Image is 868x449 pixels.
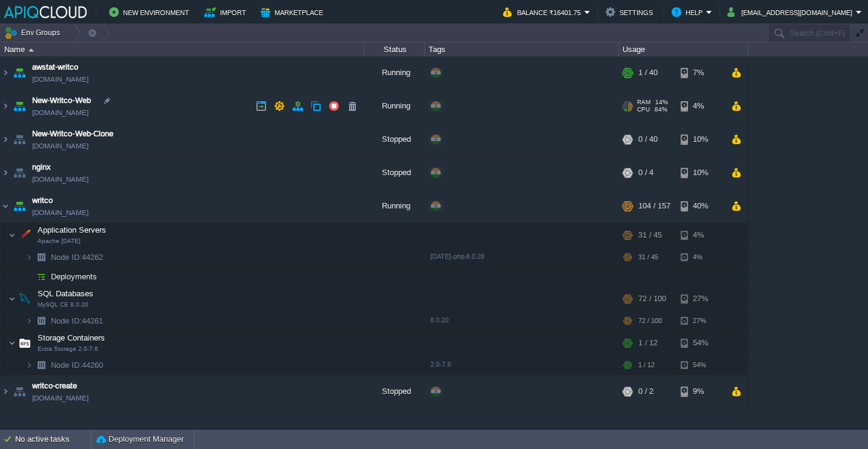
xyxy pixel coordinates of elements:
[364,90,425,122] div: Running
[4,24,64,41] button: Env Groups
[681,190,720,222] div: 40%
[16,287,33,311] img: AMDAwAAAACH5BAEAAAAALAAAAAABAAEAAAICRAEAOw==
[25,356,33,374] img: AMDAwAAAACH5BAEAAAAALAAAAAABAAEAAAICRAEAOw==
[32,61,78,73] a: awstat-writco
[681,311,720,330] div: 27%
[638,123,658,156] div: 0 / 40
[25,248,33,267] img: AMDAwAAAACH5BAEAAAAALAAAAAABAAEAAAICRAEAOw==
[50,316,105,326] span: 44261
[109,5,193,19] button: New Environment
[11,375,28,408] img: AMDAwAAAACH5BAEAAAAALAAAAAABAAEAAAICRAEAOw==
[503,5,584,19] button: Balance ₹16401.75
[50,360,105,370] a: Node ID:44260
[681,287,720,311] div: 27%
[50,360,105,370] span: 44260
[638,248,658,267] div: 31 / 45
[655,106,667,113] span: 84%
[32,95,91,107] a: New-Writco-Web
[1,56,10,89] img: AMDAwAAAACH5BAEAAAAALAAAAAABAAEAAAICRAEAOw==
[655,99,668,106] span: 14%
[430,361,451,368] span: 2.0-7.6
[261,5,327,19] button: Marketplace
[638,287,666,311] div: 72 / 100
[365,42,424,56] div: Status
[16,223,33,247] img: AMDAwAAAACH5BAEAAAAALAAAAAABAAEAAAICRAEAOw==
[606,5,656,19] button: Settings
[681,331,720,355] div: 54%
[681,90,720,122] div: 4%
[672,5,706,19] button: Help
[1,375,10,408] img: AMDAwAAAACH5BAEAAAAALAAAAAABAAEAAAICRAEAOw==
[638,311,662,330] div: 72 / 100
[637,99,650,106] span: RAM
[33,267,50,286] img: AMDAwAAAACH5BAEAAAAALAAAAAABAAEAAAICRAEAOw==
[11,156,28,189] img: AMDAwAAAACH5BAEAAAAALAAAAAABAAEAAAICRAEAOw==
[33,356,50,374] img: AMDAwAAAACH5BAEAAAAALAAAAAABAAEAAAICRAEAOw==
[15,430,91,449] div: No active tasks
[33,248,50,267] img: AMDAwAAAACH5BAEAAAAALAAAAAABAAEAAAICRAEAOw==
[638,375,653,408] div: 0 / 2
[638,190,670,222] div: 104 / 157
[50,252,105,262] span: 44262
[96,433,184,445] button: Deployment Manager
[681,248,720,267] div: 4%
[32,107,88,119] a: [DOMAIN_NAME]
[11,56,28,89] img: AMDAwAAAACH5BAEAAAAALAAAAAABAAEAAAICRAEAOw==
[32,195,53,207] a: writco
[638,356,655,374] div: 1 / 12
[32,173,88,185] a: [DOMAIN_NAME]
[8,223,16,247] img: AMDAwAAAACH5BAEAAAAALAAAAAABAAEAAAICRAEAOw==
[50,271,99,282] a: Deployments
[1,42,364,56] div: Name
[50,252,105,262] a: Node ID:44262
[727,5,856,19] button: [EMAIL_ADDRESS][DOMAIN_NAME]
[638,223,662,247] div: 31 / 45
[638,331,658,355] div: 1 / 12
[32,380,77,392] a: writco-create
[11,123,28,156] img: AMDAwAAAACH5BAEAAAAALAAAAAABAAEAAAICRAEAOw==
[364,156,425,189] div: Stopped
[426,42,618,56] div: Tags
[32,140,88,152] a: [DOMAIN_NAME]
[51,361,82,370] span: Node ID:
[32,128,113,140] a: New-Writco-Web-Clone
[430,253,484,260] span: [DATE]-php-8.0.28
[681,123,720,156] div: 10%
[364,123,425,156] div: Stopped
[364,375,425,408] div: Stopped
[50,316,105,326] a: Node ID:44261
[8,331,16,355] img: AMDAwAAAACH5BAEAAAAALAAAAAABAAEAAAICRAEAOw==
[681,56,720,89] div: 7%
[25,311,33,330] img: AMDAwAAAACH5BAEAAAAALAAAAAABAAEAAAICRAEAOw==
[1,90,10,122] img: AMDAwAAAACH5BAEAAAAALAAAAAABAAEAAAICRAEAOw==
[1,190,10,222] img: AMDAwAAAACH5BAEAAAAALAAAAAABAAEAAAICRAEAOw==
[430,316,449,324] span: 8.0.20
[1,156,10,189] img: AMDAwAAAACH5BAEAAAAALAAAAAABAAEAAAICRAEAOw==
[25,267,33,286] img: AMDAwAAAACH5BAEAAAAALAAAAAABAAEAAAICRAEAOw==
[16,331,33,355] img: AMDAwAAAACH5BAEAAAAALAAAAAABAAEAAAICRAEAOw==
[637,106,650,113] span: CPU
[1,123,10,156] img: AMDAwAAAACH5BAEAAAAALAAAAAABAAEAAAICRAEAOw==
[32,161,51,173] a: nginx
[28,48,34,52] img: AMDAwAAAACH5BAEAAAAALAAAAAABAAEAAAICRAEAOw==
[638,156,653,189] div: 0 / 4
[681,375,720,408] div: 9%
[364,56,425,89] div: Running
[11,190,28,222] img: AMDAwAAAACH5BAEAAAAALAAAAAABAAEAAAICRAEAOw==
[681,156,720,189] div: 10%
[51,253,82,262] span: Node ID:
[32,392,88,404] a: [DOMAIN_NAME]
[36,289,95,298] a: SQL DatabasesMySQL CE 8.0.20
[364,190,425,222] div: Running
[11,90,28,122] img: AMDAwAAAACH5BAEAAAAALAAAAAABAAEAAAICRAEAOw==
[4,6,87,18] img: APIQCloud
[681,223,720,247] div: 4%
[8,287,16,311] img: AMDAwAAAACH5BAEAAAAALAAAAAABAAEAAAICRAEAOw==
[36,225,108,235] span: Application Servers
